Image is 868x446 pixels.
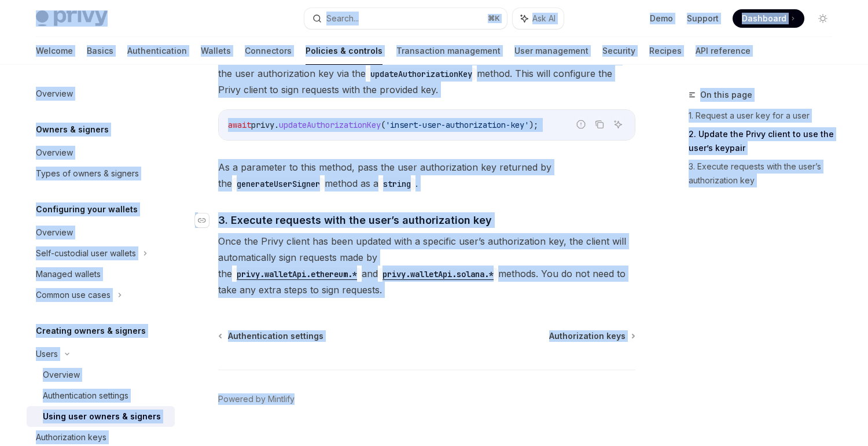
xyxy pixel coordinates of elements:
a: Wallets [201,37,231,65]
div: Managed wallets [36,267,101,281]
a: API reference [696,37,751,65]
a: Navigate to header [195,212,218,228]
span: Dashboard [742,13,786,24]
h5: Owners & signers [36,123,109,137]
a: Authentication [127,37,187,65]
span: updateAuthorizationKey [279,120,381,130]
span: ); [529,120,538,130]
div: Using user owners & signers [43,410,161,423]
button: Search...⌘K [304,8,507,29]
a: Powered by Mintlify [218,393,295,405]
a: Recipes [649,37,682,65]
div: Types of owners & signers [36,167,139,180]
a: privy.walletApi.solana.* [378,268,498,279]
button: Ask AI [513,8,564,29]
span: Ask AI [532,13,556,24]
a: Overview [27,142,175,163]
a: Managed wallets [27,264,175,285]
code: privy.walletApi.ethereum.* [232,268,362,281]
a: Authentication settings [219,330,323,342]
div: Self-custodial user wallets [36,246,136,260]
div: Overview [36,87,73,101]
span: ( [381,120,385,130]
h5: Creating owners & signers [36,324,146,338]
a: Overview [27,222,175,243]
a: User management [514,37,589,65]
a: 1. Request a user key for a user [689,106,841,125]
a: 2. Update the Privy client to use the user’s keypair [689,125,841,157]
a: Support [687,13,719,24]
code: generateUserSigner [232,178,325,190]
a: Transaction management [396,37,501,65]
span: As a parameter to this method, pass the user authorization key returned by the method as a . [218,159,635,191]
span: privy [251,120,274,130]
div: Authorization keys [36,430,106,444]
span: await [228,120,251,130]
div: Search... [326,12,359,25]
button: Copy the contents from the code block [592,117,607,132]
h5: Configuring your wallets [36,202,138,216]
a: Authorization keys [549,330,634,342]
button: Toggle dark mode [814,9,832,28]
span: 3. Execute requests with the user’s authorization key [218,212,492,228]
a: Security [602,37,635,65]
a: Connectors [245,37,292,65]
img: light logo [36,10,108,27]
span: . [274,120,279,130]
a: Using user owners & signers [27,406,175,427]
div: Users [36,347,58,361]
code: updateAuthorizationKey [366,68,477,80]
div: Overview [43,368,80,382]
code: privy.walletApi.solana.* [378,268,498,281]
div: Authentication settings [43,389,128,403]
code: string [378,178,415,190]
div: Overview [36,226,73,239]
a: Policies & controls [306,37,382,65]
span: Authorization keys [549,330,626,342]
span: Once you’ve generated a user authorization key for the user, update the Privy client to use the u... [218,49,635,98]
div: Overview [36,146,73,160]
span: Authentication settings [228,330,323,342]
span: Once the Privy client has been updated with a specific user’s authorization key, the client will ... [218,233,635,298]
a: privy.walletApi.ethereum.* [232,268,362,279]
a: Basics [87,37,113,65]
button: Report incorrect code [573,117,589,132]
a: Overview [27,364,175,385]
div: Common use cases [36,288,111,302]
a: 3. Execute requests with the user’s authorization key [689,157,841,190]
a: Dashboard [733,9,804,28]
a: Authentication settings [27,385,175,406]
a: Demo [650,13,673,24]
span: On this page [700,88,752,102]
span: 'insert-user-authorization-key' [385,120,529,130]
button: Ask AI [610,117,626,132]
a: Types of owners & signers [27,163,175,184]
a: Overview [27,83,175,104]
span: ⌘ K [488,14,500,23]
a: Welcome [36,37,73,65]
